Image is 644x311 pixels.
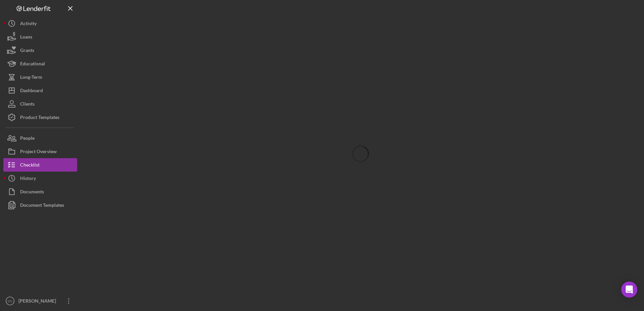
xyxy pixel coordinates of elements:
button: Activity [3,17,77,30]
div: People [20,131,35,146]
button: People [3,131,77,145]
div: Document Templates [20,198,64,213]
div: Project Overview [20,145,57,160]
button: CC[PERSON_NAME] [3,294,77,308]
div: Activity [20,17,37,32]
button: Checklist [3,158,77,172]
button: Grants [3,44,77,57]
button: Clients [3,97,77,111]
div: Clients [20,97,35,112]
div: Product Templates [20,111,59,126]
div: Long-Term [20,70,42,85]
div: History [20,172,36,187]
div: Grants [20,44,34,59]
button: Long-Term [3,70,77,84]
button: Educational [3,57,77,70]
div: Dashboard [20,84,43,99]
button: Document Templates [3,198,77,212]
button: Project Overview [3,145,77,158]
button: History [3,172,77,185]
div: [PERSON_NAME] [17,294,60,309]
button: Dashboard [3,84,77,97]
div: Loans [20,30,32,45]
div: Checklist [20,158,40,173]
div: Educational [20,57,45,72]
div: Documents [20,185,44,200]
button: Documents [3,185,77,198]
text: CC [8,299,12,303]
button: Loans [3,30,77,44]
button: Product Templates [3,111,77,124]
div: Open Intercom Messenger [621,282,637,298]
